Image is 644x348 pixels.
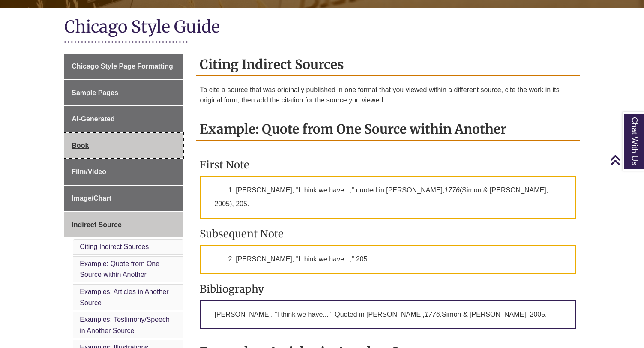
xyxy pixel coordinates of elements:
a: Examples: Articles in Another Source [80,288,168,306]
p: [PERSON_NAME]. "I think we have..." Quoted in [PERSON_NAME], Simon & [PERSON_NAME], 2005. [200,300,576,329]
span: Film/Video [72,168,106,175]
a: Indirect Source [64,212,183,238]
h3: First Note [200,158,576,171]
p: 2. [PERSON_NAME], "I think we have...," 205. [200,245,576,274]
h3: Bibliography [200,282,576,296]
a: Examples: Testimony/Speech in Another Source [80,316,170,334]
h2: Citing Indirect Sources [196,54,579,76]
a: Back to Top [610,154,642,166]
a: Sample Pages [64,80,183,106]
p: 1. [PERSON_NAME], "I think we have...," quoted in [PERSON_NAME], (Simon & [PERSON_NAME], 2005), 205. [200,176,576,219]
a: Citing Indirect Sources [80,243,149,250]
a: Example: Quote from One Source within Another [80,260,159,279]
a: Chicago Style Page Formatting [64,54,183,79]
span: Sample Pages [72,89,118,96]
a: Film/Video [64,159,183,185]
h3: Subsequent Note [200,227,576,240]
em: 1776 [444,186,460,194]
span: Book [72,142,89,149]
a: Image/Chart [64,186,183,211]
span: Indirect Source [72,221,121,228]
h1: Chicago Style Guide [64,16,579,39]
span: Chicago Style Page Formatting [72,63,173,70]
span: Image/Chart [72,195,111,202]
em: 1776. [425,311,442,318]
a: AI-Generated [64,106,183,132]
a: Book [64,133,183,159]
h2: Example: Quote from One Source within Another [196,118,579,141]
span: AI-Generated [72,115,114,123]
p: To cite a source that was originally published in one format that you viewed within a different s... [200,85,576,105]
